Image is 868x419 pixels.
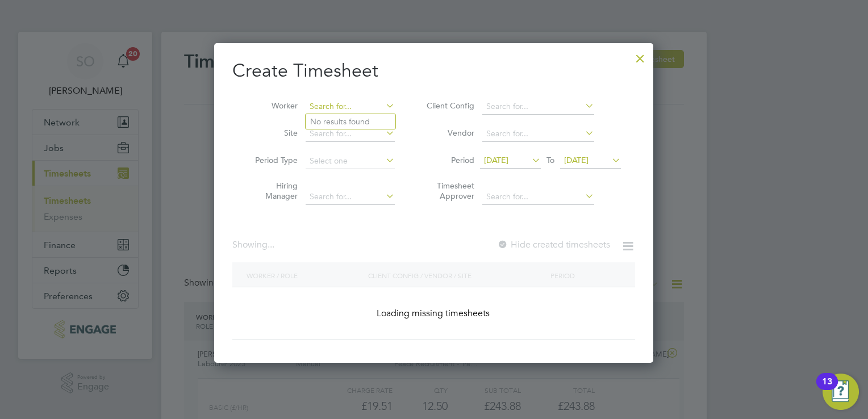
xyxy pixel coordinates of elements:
[482,99,594,115] input: Search for...
[423,181,474,201] label: Timesheet Approver
[247,181,298,201] label: Hiring Manager
[423,128,474,138] label: Vendor
[306,99,395,115] input: Search for...
[482,189,594,205] input: Search for...
[306,114,395,129] li: No results found
[306,153,395,169] input: Select one
[232,59,635,83] h2: Create Timesheet
[423,100,474,111] label: Client Config
[306,189,395,205] input: Search for...
[482,126,594,142] input: Search for...
[423,155,474,165] label: Period
[232,239,277,251] div: Showing
[823,374,859,410] button: Open Resource Center, 13 new notifications
[822,382,832,396] div: 13
[306,126,395,142] input: Search for...
[247,100,298,111] label: Worker
[247,128,298,138] label: Site
[247,155,298,165] label: Period Type
[497,239,610,250] label: Hide created timesheets
[268,239,274,250] span: ...
[564,155,589,165] span: [DATE]
[543,153,558,167] span: To
[484,155,508,165] span: [DATE]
